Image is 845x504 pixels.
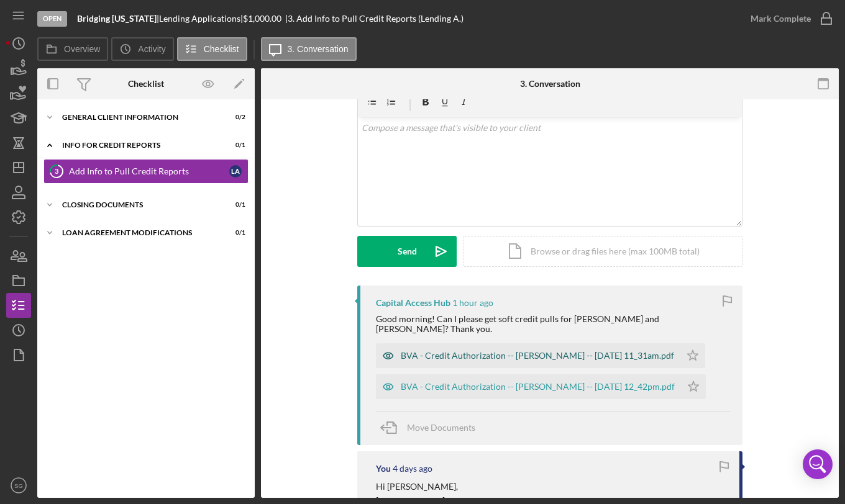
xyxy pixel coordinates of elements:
[398,236,417,267] div: Send
[64,44,100,54] label: Overview
[376,480,557,493] p: Hi [PERSON_NAME],
[62,201,214,209] div: Closing Documents
[376,412,488,443] button: Move Documents
[376,374,706,399] button: BVA - Credit Authorization -- [PERSON_NAME] -- [DATE] 12_42pm.pdf
[43,159,249,184] a: 3Add Info to Pull Credit ReportsLA
[55,167,58,175] tspan: 3
[407,422,475,433] span: Move Documents
[77,14,159,24] div: |
[229,165,242,178] div: L A
[14,482,23,489] text: SG
[393,464,432,474] time: 2025-08-22 14:34
[204,44,239,54] label: Checklist
[243,14,285,24] div: $1,000.00
[376,298,450,308] div: Capital Access Hub
[223,142,245,149] div: 0 / 1
[223,114,245,121] div: 0 / 2
[401,382,675,392] div: BVA - Credit Authorization -- [PERSON_NAME] -- [DATE] 12_42pm.pdf
[223,229,245,236] div: 0 / 1
[376,464,391,474] div: You
[751,6,811,31] div: Mark Complete
[111,37,173,61] button: Activity
[6,473,31,498] button: SG
[738,6,839,31] button: Mark Complete
[138,44,165,54] label: Activity
[62,229,214,236] div: LOAN AGREEMENT MODIFICATIONS
[62,114,214,121] div: General Client Information
[223,201,245,209] div: 0 / 1
[62,142,214,149] div: Info for Credit Reports
[376,314,730,334] div: Good morning! Can I please get soft credit pulls for [PERSON_NAME] and [PERSON_NAME]? Thank you.
[285,14,464,24] div: | 3. Add Info to Pull Credit Reports (Lending A.)
[177,37,247,61] button: Checklist
[69,166,229,176] div: Add Info to Pull Credit Reports
[376,343,705,368] button: BVA - Credit Authorization -- [PERSON_NAME] -- [DATE] 11_31am.pdf
[357,236,457,267] button: Send
[37,11,67,27] div: Open
[77,13,157,24] b: Bridging [US_STATE]
[37,37,108,61] button: Overview
[128,79,164,89] div: Checklist
[520,79,580,89] div: 3. Conversation
[401,351,674,361] div: BVA - Credit Authorization -- [PERSON_NAME] -- [DATE] 11_31am.pdf
[261,37,357,61] button: 3. Conversation
[452,298,493,308] time: 2025-08-26 13:30
[159,14,243,24] div: Lending Applications |
[288,44,349,54] label: 3. Conversation
[803,449,833,479] div: Open Intercom Messenger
